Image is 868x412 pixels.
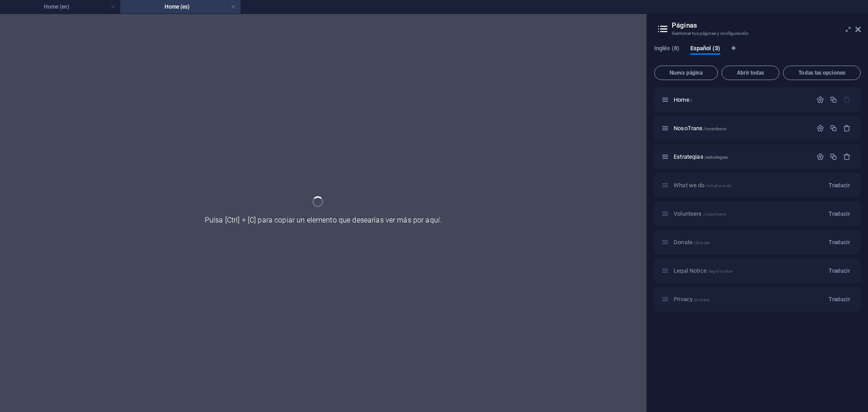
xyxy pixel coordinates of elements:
div: Configuración [816,96,824,104]
div: Eliminar [843,153,851,161]
span: Traducir [829,182,850,189]
h3: Gestionar tus páginas y configuración [672,29,843,38]
div: Duplicar [830,153,837,161]
span: /nosotrans [703,126,726,131]
div: Home/ [671,97,812,103]
button: Traducir [825,264,854,278]
div: Duplicar [830,96,837,104]
span: Traducir [829,296,850,303]
span: Traducir [829,210,850,218]
span: Abrir todas [726,70,775,76]
button: Todas las opciones [783,66,861,80]
h4: Home (es) [120,2,241,12]
span: Traducir [829,239,850,246]
h2: Páginas [672,21,861,29]
div: Configuración [816,124,824,132]
span: Haz clic para abrir la página [674,125,726,132]
button: Nueva página [654,66,718,80]
button: Traducir [825,292,854,307]
span: / [690,98,692,103]
div: Pestañas de idiomas [654,45,861,62]
span: /estrategias [704,155,728,160]
span: Traducir [829,267,850,275]
span: Haz clic para abrir la página [674,153,728,160]
div: NosoTrans/nosotrans [671,125,812,131]
button: Traducir [825,178,854,193]
button: Traducir [825,235,854,250]
span: Inglés (8) [654,43,679,56]
button: Traducir [825,207,854,221]
span: Español (3) [690,43,720,56]
span: Nueva página [658,70,714,76]
div: Estrategias/estrategias [671,154,812,160]
span: Haz clic para abrir la página [674,96,692,103]
div: La página principal no puede eliminarse [843,96,851,104]
div: Eliminar [843,124,851,132]
div: Configuración [816,153,824,161]
span: Todas las opciones [787,70,857,76]
button: Abrir todas [722,66,779,80]
div: Duplicar [830,124,837,132]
